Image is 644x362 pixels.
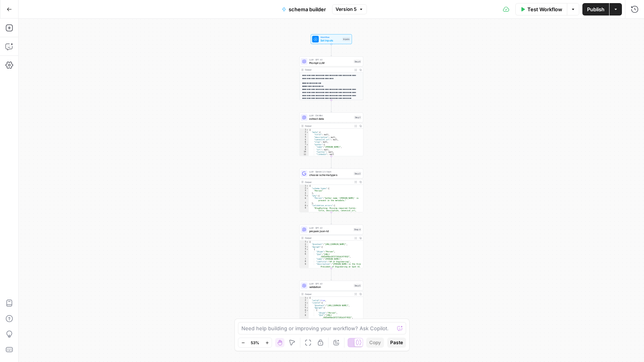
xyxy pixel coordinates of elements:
[305,124,352,128] div: Output
[300,192,308,195] div: 4
[300,307,308,309] div: 5
[390,339,403,346] span: Paste
[527,5,562,13] span: Test Workflow
[300,197,308,202] div: 6
[306,195,308,197] span: Toggle code folding, rows 5 through 7
[300,190,308,192] div: 3
[306,187,308,190] span: Toggle code folding, rows 2 through 4
[300,134,308,136] div: 3
[300,148,308,151] div: 9
[300,297,308,299] div: 1
[300,225,363,269] div: LLM · GPT-4.1prepare json-ldStep 4Output{ "@context":"[URL][DOMAIN_NAME]", "@graph":[ { "@type":"...
[306,307,308,309] span: Toggle code folding, rows 5 through 14
[331,44,332,56] g: Edge from start to step_6
[289,5,326,13] span: schema builder
[309,173,352,177] span: choose schema types
[320,38,341,43] span: Set Inputs
[300,281,363,324] div: LLM · GPT-4.1validationStep 5Output{ "valid":true, "jsonld":{ "@context":"[URL][DOMAIN_NAME]", "@...
[353,60,361,64] div: Step 6
[300,131,308,133] div: 2
[309,170,352,174] span: LLM · Gemini 2.5 Flash
[300,202,308,204] div: 7
[309,226,352,229] span: LLM · GPT-4.1
[300,34,363,44] div: WorkflowSet InputsInputs
[300,302,308,304] div: 3
[305,292,352,296] div: Output
[306,241,308,243] span: Toggle code folding, rows 1 through 13
[353,172,361,176] div: Step 2
[300,243,308,245] div: 2
[300,251,308,253] div: 5
[353,228,362,231] div: Step 4
[305,68,352,72] div: Output
[306,204,308,207] span: Toggle code folding, rows 8 through 15
[306,246,308,248] span: Toggle code folding, rows 3 through 12
[300,153,308,156] div: 11
[300,263,308,297] div: 9
[300,169,363,212] div: LLM · Gemini 2.5 Flashchoose schema typesStep 2Output{ "schema_types":[ "Person" ], "why":{ "Pers...
[331,212,332,224] g: Edge from step_2 to step_4
[300,184,308,187] div: 1
[300,141,308,143] div: 6
[354,115,361,119] div: Step 1
[309,58,352,61] span: LLM · GPT-4.1
[300,136,308,138] div: 4
[300,304,308,307] div: 4
[331,100,332,112] g: Edge from step_6 to step_1
[306,248,308,250] span: Toggle code folding, rows 4 through 11
[300,312,308,314] div: 7
[300,138,308,141] div: 5
[300,299,308,302] div: 2
[305,236,352,240] div: Output
[306,302,308,304] span: Toggle code folding, rows 3 through 15
[309,114,353,117] span: LLM · O4 Mini
[515,3,567,16] button: Test Workflow
[300,253,308,258] div: 6
[300,260,308,263] div: 8
[369,339,381,346] span: Copy
[336,6,356,13] span: Version 5
[331,156,332,168] g: Edge from step_1 to step_2
[300,156,308,158] div: 12
[251,340,259,346] span: 53%
[306,143,308,146] span: Toggle code folding, rows 7 through 12
[300,146,308,148] div: 8
[387,338,406,348] button: Paste
[331,268,332,280] g: Edge from step_4 to step_5
[300,248,308,250] div: 4
[300,204,308,207] div: 8
[343,37,350,41] div: Inputs
[277,3,331,16] button: schema builder
[300,195,308,197] div: 5
[306,297,308,299] span: Toggle code folding, rows 1 through 17
[300,143,308,146] div: 7
[300,309,308,311] div: 6
[305,180,352,184] div: Output
[300,207,308,217] div: 9
[306,131,308,133] span: Toggle code folding, rows 2 through 22
[300,246,308,248] div: 3
[300,112,363,156] div: LLM · O4 Miniextract dataStep 1Output{ "meta":{ "title": null, "description": null, "canonical_ur...
[300,258,308,260] div: 7
[320,36,341,39] span: Workflow
[587,5,604,13] span: Publish
[306,184,308,187] span: Toggle code folding, rows 1 through 16
[309,229,352,233] span: prepare json-ld
[300,314,308,319] div: 8
[353,284,361,288] div: Step 5
[309,61,352,65] span: Prompt LLM
[309,282,352,286] span: LLM · GPT-4.1
[306,129,308,131] span: Toggle code folding, rows 1 through 71
[366,338,384,348] button: Copy
[300,151,308,153] div: 10
[300,187,308,190] div: 2
[306,309,308,311] span: Toggle code folding, rows 6 through 13
[332,4,367,14] button: Version 5
[300,129,308,131] div: 1
[582,3,609,16] button: Publish
[309,117,353,121] span: extract data
[300,241,308,243] div: 1
[309,285,352,289] span: validation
